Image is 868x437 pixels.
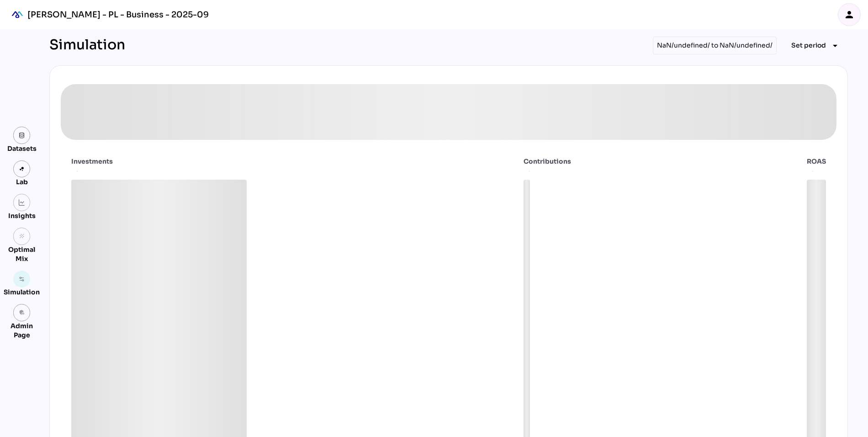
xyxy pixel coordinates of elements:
[19,132,25,139] img: data.svg
[4,245,40,263] div: Optimal Mix
[49,37,125,54] div: Simulation
[19,309,25,316] i: admin_panel_settings
[27,9,209,20] div: [PERSON_NAME] - PL - Business - 2025-09
[4,321,40,340] div: Admin Page
[8,211,36,220] div: Insights
[807,157,826,166] span: ROAS
[12,177,32,187] div: Lab
[19,199,25,206] img: graph.svg
[19,276,25,282] img: settings.svg
[4,288,40,297] div: Simulation
[791,40,826,51] span: Set period
[7,144,37,153] div: Datasets
[784,37,848,54] button: Expand "Set period"
[844,9,855,20] i: person
[19,233,25,240] i: grain
[19,166,25,172] img: lab.svg
[653,37,777,54] div: NaN/undefined/ to NaN/undefined/
[7,5,27,25] div: mediaROI
[830,40,841,51] i: arrow_drop_down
